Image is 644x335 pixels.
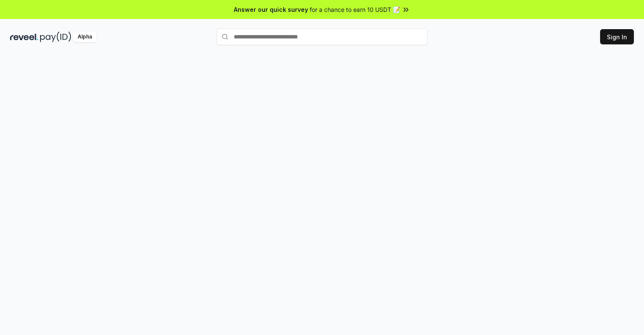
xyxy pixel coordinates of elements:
[600,29,634,44] button: Sign In
[40,32,71,42] img: pay_id
[310,5,400,14] span: for a chance to earn 10 USDT 📝
[73,32,97,42] div: Alpha
[234,5,308,14] span: Answer our quick survey
[10,32,38,42] img: reveel_dark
